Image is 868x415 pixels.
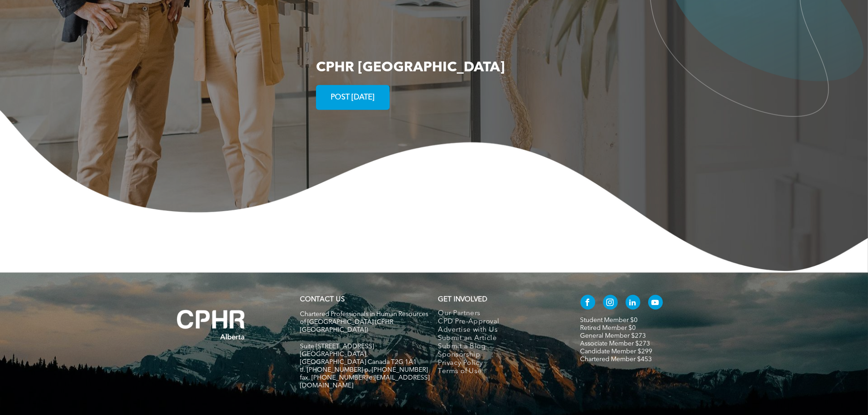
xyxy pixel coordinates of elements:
[438,343,561,351] a: Submit a Blog
[438,351,561,359] a: Sponsorship
[438,359,561,368] a: Privacy Policy
[648,295,663,312] a: youtube
[438,334,561,343] a: Submit an Article
[438,368,561,376] a: Terms of Use
[581,317,638,323] a: Student Member $0
[438,326,561,334] a: Advertise with Us
[328,89,378,107] span: POST [DATE]
[438,296,488,303] span: GET INVOLVED
[300,311,429,333] span: Chartered Professionals in Human Resources of [GEOGRAPHIC_DATA] (CPHR [GEOGRAPHIC_DATA])
[300,343,374,350] span: Suite [STREET_ADDRESS]
[316,61,505,75] span: CPHR [GEOGRAPHIC_DATA]
[581,340,650,347] a: Associate Member $273
[581,325,636,331] a: Retired Member $0
[581,348,653,355] a: Candidate Member $299
[300,351,417,365] span: [GEOGRAPHIC_DATA], [GEOGRAPHIC_DATA] Canada T2G 1A1
[300,296,345,303] a: CONTACT US
[158,291,264,358] img: A white background with a few lines on it
[581,356,652,363] a: Chartered Member $453
[626,295,640,312] a: linkedin
[581,333,646,339] a: General Member $273
[438,318,561,326] a: CPD Pre-Approval
[300,375,430,389] span: fax. [PHONE_NUMBER] e:[EMAIL_ADDRESS][DOMAIN_NAME]
[438,310,561,318] a: Our Partners
[300,367,428,373] span: tf. [PHONE_NUMBER] p. [PHONE_NUMBER]
[603,295,618,312] a: instagram
[581,295,595,312] a: facebook
[316,85,390,110] a: POST [DATE]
